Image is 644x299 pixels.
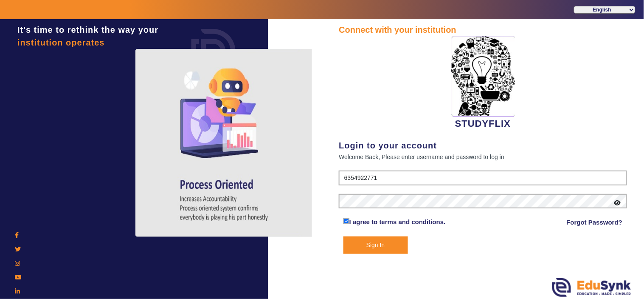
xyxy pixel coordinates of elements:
a: Forgot Password? [567,217,623,228]
img: login4.png [135,49,314,237]
div: STUDYFLIX [339,36,627,131]
img: edusynk.png [552,278,631,297]
a: I agree to terms and conditions. [349,218,446,225]
div: Login to your account [339,139,627,152]
span: institution operates [17,38,105,47]
img: login.png [182,19,245,83]
div: Welcome Back, Please enter username and password to log in [339,152,627,162]
input: User Name [339,171,627,186]
button: Sign In [343,236,408,254]
div: Connect with your institution [339,23,627,36]
span: It's time to rethink the way your [17,25,158,34]
img: 2da83ddf-6089-4dce-a9e2-416746467bdd [451,36,515,117]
